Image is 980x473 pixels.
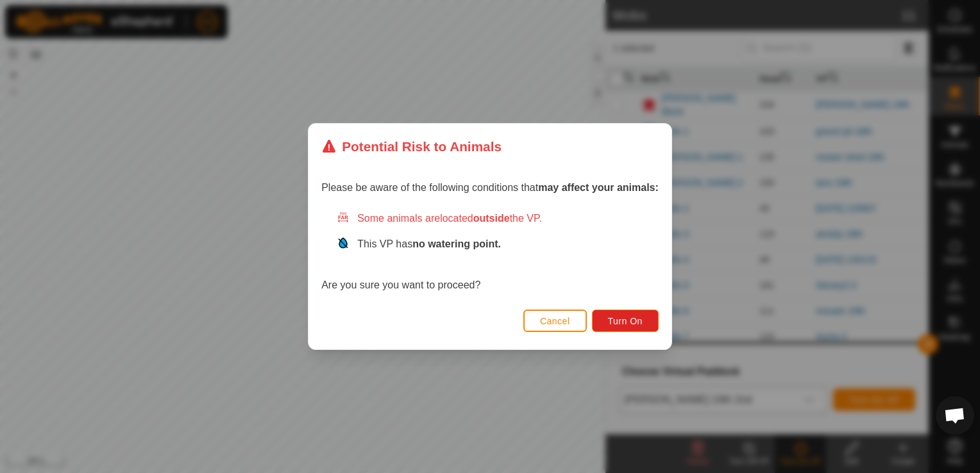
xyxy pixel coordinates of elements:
[936,396,974,435] div: Open chat
[523,310,587,332] button: Cancel
[538,182,659,193] strong: may affect your animals:
[540,316,570,326] span: Cancel
[412,238,501,249] strong: no watering point.
[592,310,659,332] button: Turn On
[440,213,542,224] span: located the VP.
[608,316,643,326] span: Turn On
[337,211,659,226] div: Some animals are
[473,213,510,224] strong: outside
[321,182,659,193] span: Please be aware of the following conditions that
[321,211,659,293] div: Are you sure you want to proceed?
[321,137,502,156] div: Potential Risk to Animals
[357,238,501,249] span: This VP has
